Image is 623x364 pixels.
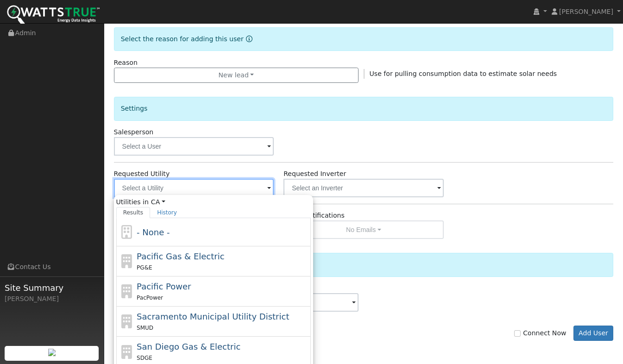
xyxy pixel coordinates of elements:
[514,328,566,338] label: Connect Now
[114,127,154,137] label: Salesperson
[137,312,289,321] span: Sacramento Municipal Utility District
[5,294,99,304] div: [PERSON_NAME]
[514,330,521,337] input: Connect Now
[137,264,152,271] span: PG&E
[151,197,165,207] a: CA
[573,326,614,341] button: Add User
[114,68,359,83] button: New lead
[5,282,99,294] span: Site Summary
[137,325,153,331] span: SMUD
[114,58,138,68] label: Reason
[137,355,152,361] span: SDGE
[114,169,170,179] label: Requested Utility
[559,8,613,15] span: [PERSON_NAME]
[137,295,163,301] span: PacPower
[283,169,346,179] label: Requested Inverter
[114,253,614,276] div: Actions
[116,197,311,207] span: Utilities in
[114,137,274,156] input: Select a User
[114,179,274,197] input: Select a Utility
[283,179,444,197] input: Select an Inverter
[7,5,100,26] img: WattsTrue
[137,342,240,351] span: San Diego Gas & Electric
[114,27,614,51] div: Select the reason for adding this user
[114,97,614,120] div: Settings
[244,35,252,43] a: Reason for new user
[116,207,151,218] a: Results
[48,349,56,356] img: retrieve
[137,282,191,291] span: Pacific Power
[137,227,170,237] span: - None -
[283,211,345,220] label: Email Notifications
[137,251,224,261] span: Pacific Gas & Electric
[370,70,557,77] span: Use for pulling consumption data to estimate solar needs
[150,207,184,218] a: History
